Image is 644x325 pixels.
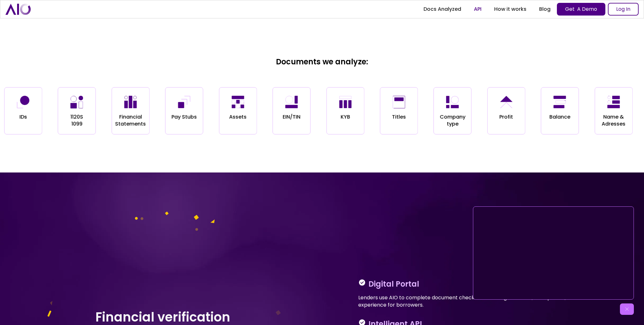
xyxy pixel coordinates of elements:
[115,114,146,128] p: Financial Statements
[5,3,31,15] a: home
[488,3,533,15] a: How it works
[468,3,488,15] a: API
[549,114,570,120] p: Balance
[283,114,300,120] p: EIN/TIN
[533,3,557,15] a: Blog
[358,294,608,309] p: Lenders use AIO to complete document checklists enabling a smooth, transparent, frictionless expe...
[368,279,419,289] h4: Digital Portal
[341,114,350,120] p: KYB
[600,114,627,128] p: Name & Adresses
[229,114,247,120] p: Assets
[557,3,605,16] a: Get A Demo
[392,114,406,120] p: Titles
[71,114,83,128] p: 1120S 1099
[171,114,197,120] p: Pay Stubs
[417,3,468,15] a: Docs Analyzed
[19,114,27,120] p: IDs
[439,114,466,128] p: Company type
[608,3,639,16] a: Log In
[500,114,513,120] p: Profit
